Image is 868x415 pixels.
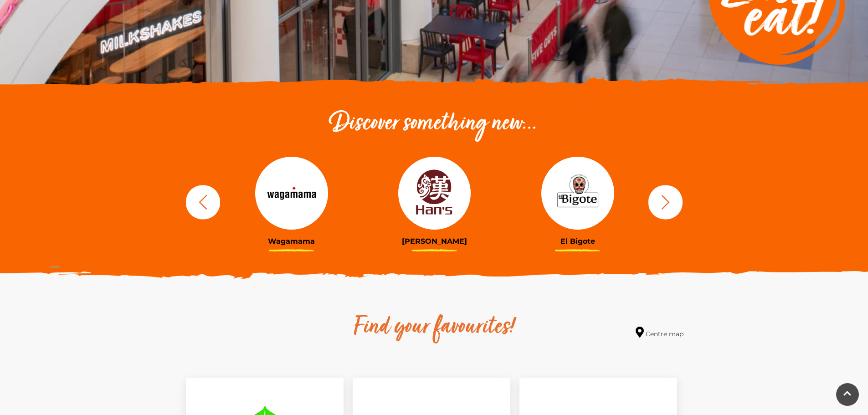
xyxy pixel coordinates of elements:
a: [PERSON_NAME] [370,157,499,246]
a: El Bigote [513,157,642,246]
a: Centre map [636,327,683,339]
a: Wagamama [227,157,356,246]
h3: El Bigote [513,237,642,246]
h3: [PERSON_NAME] [370,237,499,246]
h2: Find your favourites! [268,313,601,342]
h3: Wagamama [227,237,356,246]
h2: Discover something new... [181,109,687,138]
